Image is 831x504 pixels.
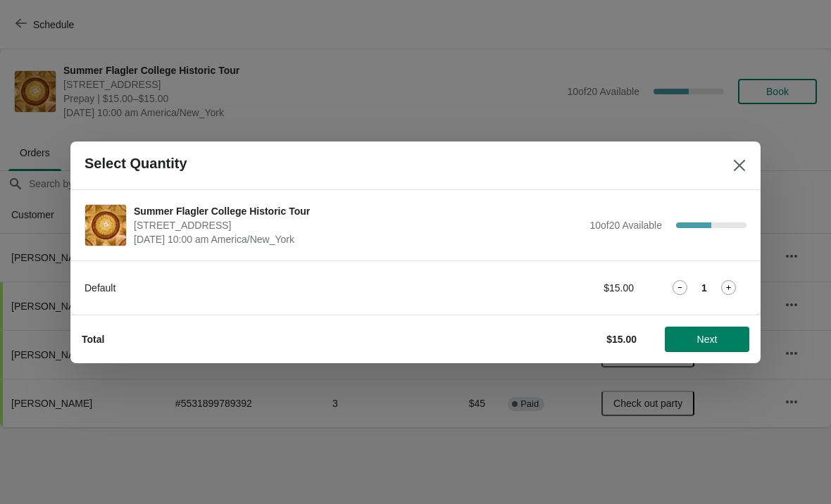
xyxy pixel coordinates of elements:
[85,156,187,172] h2: Select Quantity
[606,334,637,345] strong: $15.00
[134,204,582,218] span: Summer Flagler College Historic Tour
[701,281,707,295] strong: 1
[697,334,718,345] span: Next
[504,281,634,295] div: $15.00
[85,205,126,246] img: Summer Flagler College Historic Tour | 74 King Street, St. Augustine, FL, USA | August 15 | 10:00...
[85,281,475,295] div: Default
[589,220,662,231] span: 10 of 20 Available
[665,327,749,352] button: Next
[134,232,582,246] span: [DATE] 10:00 am America/New_York
[727,153,752,178] button: Close
[82,334,104,345] strong: Total
[134,218,582,232] span: [STREET_ADDRESS]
